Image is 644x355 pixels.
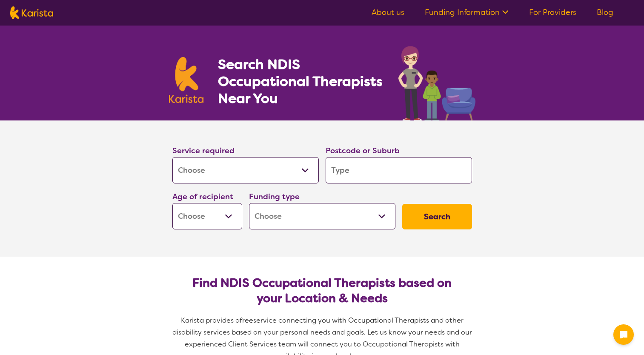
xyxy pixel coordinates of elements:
[326,157,472,183] input: Type
[172,192,233,202] label: Age of recipient
[402,204,472,229] button: Search
[172,146,235,156] label: Service required
[179,275,465,306] h2: Find NDIS Occupational Therapists based on your Location & Needs
[10,6,53,19] img: Karista logo
[425,7,509,17] a: Funding Information
[181,316,240,325] span: Karista provides a
[529,7,576,17] a: For Providers
[326,146,400,156] label: Postcode or Suburb
[597,7,613,17] a: Blog
[169,57,204,103] img: Karista logo
[398,46,475,120] img: occupational-therapy
[372,7,404,17] a: About us
[218,56,384,107] h1: Search NDIS Occupational Therapists Near You
[249,192,300,202] label: Funding type
[240,316,253,325] span: free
